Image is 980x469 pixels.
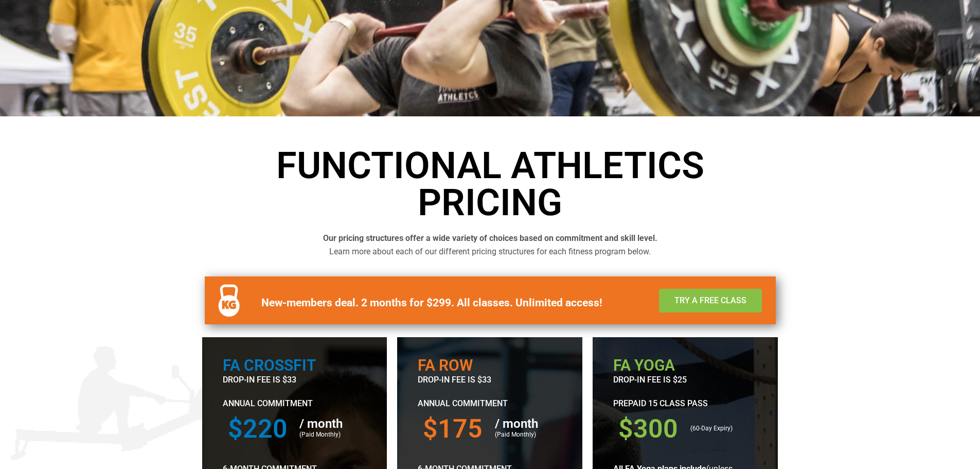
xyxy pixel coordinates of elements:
[618,416,680,442] h3: $300
[418,397,562,410] p: Annual Commitment
[323,233,657,243] b: Our pricing structures offer a wide variety of choices based on commitment and skill level.
[674,297,746,305] span: Try a Free Class
[613,397,757,410] p: Prepaid 15 Class Pass
[228,416,290,442] h3: $220
[418,373,562,387] p: drop-in fee is $33
[659,289,762,312] a: Try a Free Class
[223,397,367,410] p: Annual Commitment
[495,430,557,440] p: (Paid Monthly)
[299,418,361,430] h5: / month
[261,297,602,309] b: New-members deal. 2 months for $299. All classes. Unlimited access!
[423,416,485,442] h3: $175
[202,147,778,221] h1: Functional Athletics Pricing
[613,373,757,387] p: drop-in fee is $25
[690,424,752,434] p: (60-Day Expiry)
[495,418,557,430] h5: / month
[223,358,367,373] h2: FA Crossfit
[299,430,361,440] p: (Paid Monthly)
[418,358,562,373] h2: FA ROW
[613,358,757,373] h2: FA Yoga
[223,373,367,387] p: drop-in fee is $33
[329,247,651,256] span: Learn more about each of our different pricing structures for each fitness program below.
